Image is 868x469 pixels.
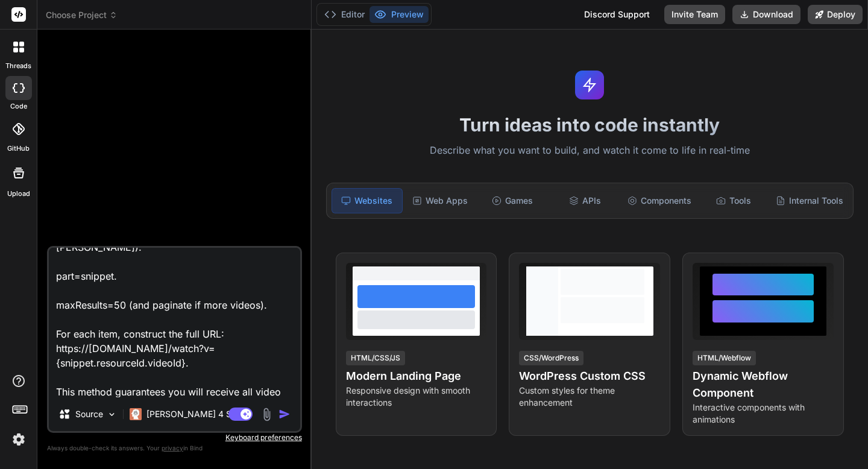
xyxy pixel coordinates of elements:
p: [PERSON_NAME] 4 S.. [146,408,236,420]
img: settings [8,429,29,450]
div: HTML/CSS/JS [346,351,405,365]
button: Editor [319,6,370,23]
div: Websites [332,188,403,213]
div: Games [477,188,547,213]
div: Discord Support [577,5,657,24]
label: GitHub [7,143,30,154]
div: HTML/Webflow [693,351,756,365]
p: Describe what you want to build, and watch it come to life in real-time [319,143,861,159]
p: Responsive design with smooth interactions [346,385,487,409]
h4: Modern Landing Page [346,368,487,385]
p: Source [75,408,103,420]
button: Preview [370,6,429,23]
label: code [10,101,27,112]
label: Upload [7,189,30,199]
p: Always double-check its answers. Your in Bind [47,442,302,454]
div: Internal Tools [771,188,848,213]
p: Keyboard preferences [47,433,302,442]
p: Interactive components with animations [693,401,834,426]
img: attachment [260,408,274,421]
div: Tools [699,188,769,213]
span: privacy [162,444,183,452]
button: Invite Team [664,5,725,24]
button: Deploy [808,5,863,24]
img: Claude 4 Sonnet [130,408,142,420]
img: icon [278,408,291,420]
div: Components [623,188,696,213]
label: threads [5,61,31,71]
p: Custom styles for theme enhancement [519,385,660,409]
div: APIs [550,188,620,213]
div: CSS/WordPress [519,351,583,365]
h1: Turn ideas into code instantly [319,114,861,136]
span: Choose Project [46,9,118,21]
textarea: Build this for me: Scraping YouTube Video URLs The standard YouTube “Videos” page is dynamically ... [49,248,300,397]
img: Pick Models [107,409,117,420]
button: Download [732,5,800,24]
div: Web Apps [405,188,475,213]
h4: WordPress Custom CSS [519,368,660,385]
h4: Dynamic Webflow Component [693,368,834,401]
